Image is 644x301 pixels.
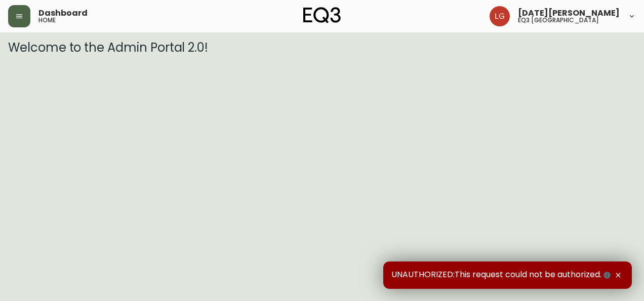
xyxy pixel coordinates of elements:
span: Dashboard [38,9,88,17]
h3: Welcome to the Admin Portal 2.0! [8,41,636,55]
h5: eq3 [GEOGRAPHIC_DATA] [518,17,599,23]
h5: home [38,17,56,23]
span: [DATE][PERSON_NAME] [518,9,620,17]
span: UNAUTHORIZED:This request could not be authorized. [391,270,613,281]
img: 2638f148bab13be18035375ceda1d187 [490,6,510,26]
img: logo [303,7,341,23]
